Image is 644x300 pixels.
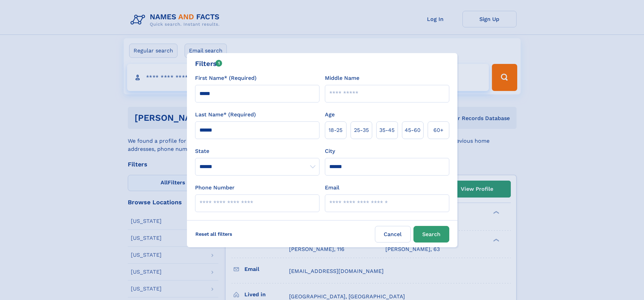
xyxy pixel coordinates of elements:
[405,126,421,134] span: 45‑60
[433,126,444,134] span: 60+
[329,126,342,134] span: 18‑25
[379,126,395,134] span: 35‑45
[195,74,257,82] label: First Name* (Required)
[195,59,222,69] div: Filters
[325,184,339,192] label: Email
[325,147,335,155] label: City
[195,111,256,119] label: Last Name* (Required)
[195,184,235,192] label: Phone Number
[325,111,335,119] label: Age
[191,226,237,242] label: Reset all filters
[413,226,449,243] button: Search
[375,226,411,243] label: Cancel
[325,74,359,82] label: Middle Name
[195,147,319,155] label: State
[354,126,369,134] span: 25‑35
